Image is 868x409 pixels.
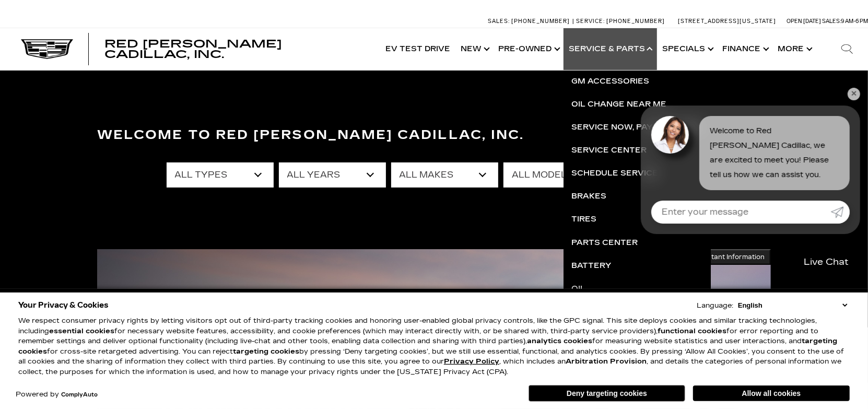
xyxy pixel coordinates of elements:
select: Language Select [735,300,850,310]
strong: targeting cookies [18,337,837,356]
a: Red [PERSON_NAME] Cadillac, Inc. [104,39,370,60]
span: Important Information [693,253,765,261]
a: Service Now, Pay-Over-Time [564,116,711,139]
a: Service: [PHONE_NUMBER] [572,18,667,24]
a: Battery [564,254,711,277]
a: Pre-Owned [493,28,564,70]
a: Finance [717,28,772,70]
span: 9 AM-6 PM [841,18,868,25]
select: Filter by model [503,162,611,188]
img: Agent profile photo [651,116,689,154]
h3: Welcome to Red [PERSON_NAME] Cadillac, Inc. [97,125,771,146]
span: Sales: [488,18,510,25]
select: Filter by year [279,162,386,188]
a: Schedule Service [564,162,711,185]
span: Service: [576,18,605,25]
img: Cadillac Dark Logo with Cadillac White Text [21,39,73,59]
a: Brakes [564,185,711,208]
a: Submit [831,201,850,224]
div: Powered by [16,391,98,398]
span: Live Chat [799,256,854,268]
a: Specials [657,28,717,70]
a: GM Accessories [564,70,711,93]
div: Welcome to Red [PERSON_NAME] Cadillac, we are excited to meet you! Please tell us how we can assi... [699,116,850,190]
input: Enter your message [651,201,831,224]
button: More [772,28,816,70]
select: Filter by type [167,162,274,188]
a: Oil [564,277,711,300]
span: Red [PERSON_NAME] Cadillac, Inc. [104,38,282,61]
span: Open [DATE] [787,18,821,25]
a: Service & Parts [564,28,657,70]
a: Tires [564,208,711,231]
span: [PHONE_NUMBER] [606,18,665,25]
div: Language: [697,302,733,309]
a: Sales: [PHONE_NUMBER] [488,18,572,24]
a: [STREET_ADDRESS][US_STATE] [678,18,776,25]
span: [PHONE_NUMBER] [511,18,570,25]
a: New [455,28,493,70]
strong: Arbitration Provision [566,357,647,366]
select: Filter by make [391,162,498,188]
strong: functional cookies [658,327,726,335]
p: We respect consumer privacy rights by letting visitors opt out of third-party tracking cookies an... [18,316,850,377]
a: Oil Change near Me [564,93,711,116]
a: ComplyAuto [61,392,98,398]
span: Your Privacy & Cookies [18,298,109,312]
a: Live Chat [792,250,860,274]
button: Allow all cookies [693,385,850,401]
strong: essential cookies [49,327,114,335]
a: Parts Center [564,231,711,254]
strong: analytics cookies [527,337,592,345]
u: Privacy Policy [444,357,499,366]
a: EV Test Drive [380,28,455,70]
strong: targeting cookies [233,347,299,356]
span: Sales: [822,18,841,25]
a: Service Center [564,139,711,162]
div: Search [826,28,868,70]
button: Deny targeting cookies [529,385,685,402]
